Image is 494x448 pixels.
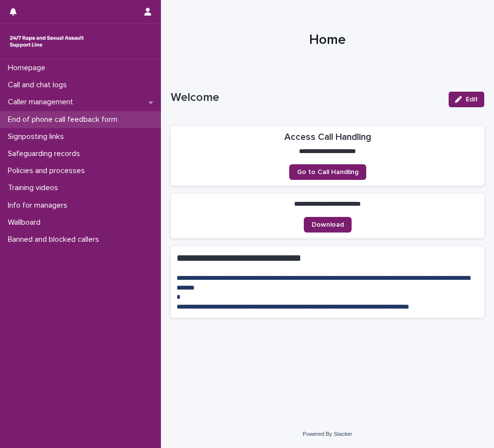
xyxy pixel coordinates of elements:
p: Signposting links [4,132,72,141]
a: Go to Call Handling [289,164,366,180]
p: Banned and blocked callers [4,235,107,244]
p: Homepage [4,63,53,73]
span: Go to Call Handling [297,169,358,175]
a: Download [304,217,352,233]
h2: Access Call Handling [284,132,371,143]
p: End of phone call feedback form [4,115,125,124]
p: Safeguarding records [4,149,88,158]
span: Edit [466,96,478,103]
p: Wallboard [4,218,48,227]
button: Edit [449,92,484,107]
p: Caller management [4,97,81,107]
p: Call and chat logs [4,80,75,90]
p: Info for managers [4,201,75,210]
img: rhQMoQhaT3yELyF149Cw [8,32,86,51]
p: Welcome [171,91,441,105]
p: Training videos [4,183,66,193]
span: Download [312,221,344,228]
p: Policies and processes [4,166,93,175]
h1: Home [171,32,484,49]
a: Powered By Stacker [303,431,352,437]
